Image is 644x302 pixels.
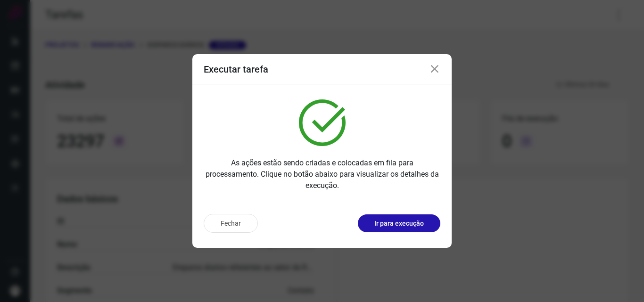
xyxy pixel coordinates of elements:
button: Ir para execução [358,214,440,232]
img: verified.svg [299,99,346,146]
h3: Executar tarefa [204,64,268,75]
p: Ir para execução [374,219,424,229]
p: As ações estão sendo criadas e colocadas em fila para processamento. Clique no botão abaixo para ... [204,157,440,191]
button: Fechar [204,214,258,233]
